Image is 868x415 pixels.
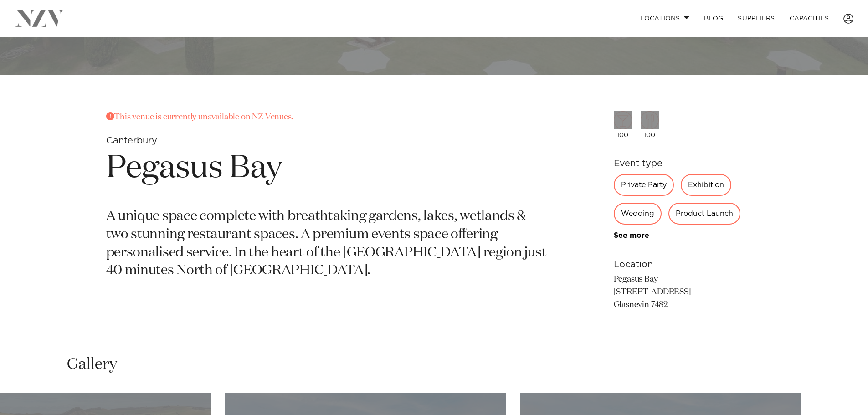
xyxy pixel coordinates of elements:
a: BLOG [697,9,730,28]
h2: Gallery [67,354,117,375]
h6: Event type [614,157,762,170]
img: nzv-logo.png [15,10,64,26]
div: 100 [614,111,632,138]
div: Private Party [614,174,674,196]
a: SUPPLIERS [730,9,782,28]
div: 100 [641,111,659,138]
a: Locations [633,9,697,28]
div: Exhibition [681,174,731,196]
p: This venue is currently unavailable on NZ Venues. [106,111,549,124]
p: A unique space complete with breathtaking gardens, lakes, wetlands & two stunning restaurant spac... [106,208,549,281]
img: cocktail.png [614,111,632,129]
small: Canterbury [106,136,157,145]
a: Capacities [782,9,837,28]
div: Wedding [614,203,662,225]
div: Product Launch [668,203,740,225]
img: dining.png [641,111,659,129]
h6: Location [614,258,762,272]
p: Pegasus Bay [STREET_ADDRESS] Glasnevin 7482 [614,273,762,312]
h1: Pegasus Bay [106,148,549,190]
